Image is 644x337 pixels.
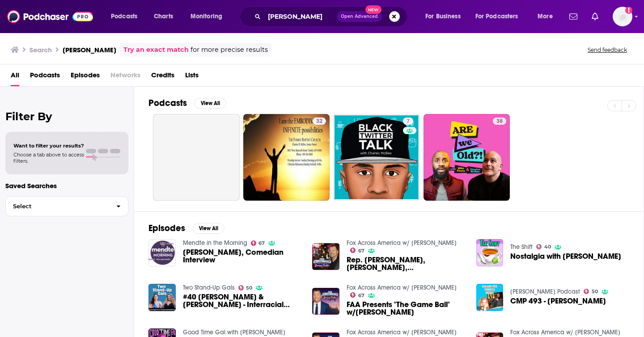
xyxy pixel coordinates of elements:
[148,284,176,311] img: #40 Charles McBee & Kenice Mobley - Interracial Dating
[312,288,339,315] img: FAA Presents "The Game Ball" w/Charles McBee
[13,152,84,164] span: Choose a tab above to access filters.
[148,223,225,234] a: EpisodesView All
[243,114,330,201] a: 32
[510,329,620,336] a: Fox Across America w/ Jimmy Failla
[510,253,621,260] span: Nostalgia with [PERSON_NAME]
[148,223,185,234] h2: Episodes
[496,117,503,126] span: 38
[246,286,252,290] span: 50
[258,241,265,245] span: 67
[264,9,337,24] input: Search podcasts, credits, & more...
[347,329,457,336] a: Fox Across America w/ Jimmy Failla
[358,294,364,298] span: 67
[316,117,322,126] span: 32
[154,10,173,23] span: Charts
[476,284,504,311] img: CMP 493 - Charles McBee
[312,243,339,270] img: Rep. Jody Hice, Charles McBee, Kennedy
[613,7,632,26] span: Logged in as heidiv
[183,249,302,264] a: Charles McBee, Comedian Interview
[191,45,268,55] span: for more precise results
[584,289,598,294] a: 50
[510,297,606,305] a: CMP 493 - Charles McBee
[531,9,564,24] button: open menu
[538,10,553,23] span: More
[183,284,235,291] a: Two Stand-Up Gals
[510,253,621,260] a: Nostalgia with Charles McBee
[110,68,140,86] span: Networks
[151,68,174,86] a: Credits
[5,110,128,123] h2: Filter By
[347,301,466,316] a: FAA Presents "The Game Ball" w/Charles McBee
[347,256,466,271] a: Rep. Jody Hice, Charles McBee, Kennedy
[475,10,518,23] span: For Podcasters
[585,46,630,54] button: Send feedback
[148,9,178,24] a: Charts
[5,196,128,216] button: Select
[251,240,265,246] a: 67
[347,256,466,271] span: Rep. [PERSON_NAME], [PERSON_NAME], [PERSON_NAME]
[588,9,602,24] a: Show notifications dropdown
[536,244,551,249] a: 40
[123,45,189,55] a: Try an exact match
[183,293,302,308] a: #40 Charles McBee & Kenice Mobley - Interracial Dating
[425,10,461,23] span: For Business
[183,329,285,336] a: Good Time Gal with Caitlin Peluffo
[248,6,416,27] div: Search podcasts, credits, & more...
[347,239,457,247] a: Fox Across America w/ Jimmy Failla
[5,181,128,190] p: Saved Searches
[11,68,19,86] a: All
[191,10,222,23] span: Monitoring
[510,288,580,295] a: Chrissie Mayr Podcast
[407,117,410,126] span: 7
[424,114,510,201] a: 38
[592,290,598,294] span: 50
[105,9,149,24] button: open menu
[192,223,225,234] button: View All
[365,5,381,14] span: New
[30,46,52,54] h3: Search
[337,11,382,22] button: Open AdvancedNew
[7,8,93,25] img: Podchaser - Follow, Share and Rate Podcasts
[183,249,302,264] span: [PERSON_NAME], Comedian Interview
[470,9,531,24] button: open menu
[194,98,226,109] button: View All
[566,9,581,24] a: Show notifications dropdown
[111,10,137,23] span: Podcasts
[71,68,100,86] a: Episodes
[625,7,632,14] svg: Add a profile image
[613,7,632,26] button: Show profile menu
[476,239,504,266] img: Nostalgia with Charles McBee
[350,248,364,253] a: 67
[510,243,533,251] a: The Shift
[183,293,302,308] span: #40 [PERSON_NAME] & [PERSON_NAME] - Interracial Dating
[148,239,176,266] img: Charles McBee, Comedian Interview
[13,143,84,149] span: Want to filter your results?
[333,114,420,201] a: 7
[63,46,116,54] h3: [PERSON_NAME]
[510,297,606,305] span: CMP 493 - [PERSON_NAME]
[403,118,413,125] a: 7
[6,203,109,209] span: Select
[544,245,551,249] span: 40
[493,118,506,125] a: 38
[419,9,472,24] button: open menu
[183,239,247,247] a: Mendte in the Morning
[30,68,60,86] a: Podcasts
[185,68,199,86] a: Lists
[347,301,466,316] span: FAA Presents "The Game Ball" w/[PERSON_NAME]
[341,14,378,19] span: Open Advanced
[184,9,234,24] button: open menu
[347,284,457,291] a: Fox Across America w/ Jimmy Failla
[238,285,253,291] a: 50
